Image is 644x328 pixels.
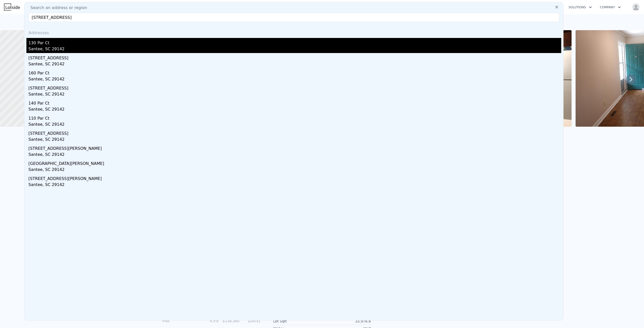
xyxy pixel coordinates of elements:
[28,152,561,159] div: Santee, SC 29142
[28,98,561,106] div: 140 Par Ct
[28,136,561,144] div: Santee, SC 29142
[322,319,371,324] div: 33,976.8
[28,13,559,22] input: Enter an address, city, region, neighborhood or zip code
[28,159,561,167] div: [GEOGRAPHIC_DATA][PERSON_NAME]
[28,144,561,152] div: [STREET_ADDRESS][PERSON_NAME]
[28,106,561,113] div: Santee, SC 29142
[4,4,20,11] img: Lotside
[632,3,640,11] img: avatar
[28,121,561,128] div: Santee, SC 29142
[26,5,87,11] span: Search an address or region
[28,83,561,91] div: [STREET_ADDRESS]
[28,113,561,121] div: 110 Par Ct
[28,46,561,53] div: Santee, SC 29142
[28,76,561,83] div: Santee, SC 29142
[222,318,239,323] div: $138,380
[28,53,561,61] div: [STREET_ADDRESS]
[26,26,561,38] div: Addresses
[28,68,561,76] div: 160 Par Ct
[28,61,561,68] div: Santee, SC 29142
[596,3,625,12] button: Company
[273,319,322,324] div: Lot Sqft
[28,38,561,46] div: 130 Par Ct
[565,3,596,12] button: Solutions
[28,174,561,182] div: [STREET_ADDRESS][PERSON_NAME]
[28,128,561,136] div: [STREET_ADDRESS]
[163,318,198,323] div: FHA
[28,167,561,174] div: Santee, SC 29142
[28,182,561,189] div: Santee, SC 29142
[201,318,219,323] div: 4.5%
[243,318,260,323] div: [DATE]
[28,91,561,98] div: Santee, SC 29142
